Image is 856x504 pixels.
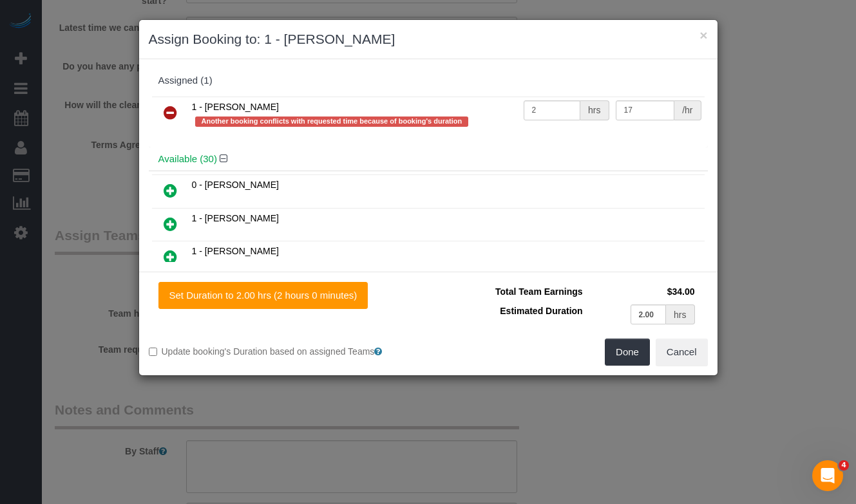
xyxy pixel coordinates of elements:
[666,304,694,324] div: hrs
[674,100,701,120] div: /hr
[192,246,279,256] span: 1 - [PERSON_NAME]
[158,282,368,309] button: Set Duration to 2.00 hrs (2 hours 0 minutes)
[158,75,698,86] div: Assigned (1)
[149,30,708,49] h3: Assign Booking to: 1 - [PERSON_NAME]
[812,460,843,491] iframe: Intercom live chat
[149,348,157,356] input: Update booking's Duration based on assigned Teams
[586,282,698,301] td: $34.00
[192,102,279,112] span: 1 - [PERSON_NAME]
[605,339,650,366] button: Done
[149,345,419,358] label: Update booking's Duration based on assigned Teams
[699,28,707,42] button: ×
[656,339,708,366] button: Cancel
[158,154,698,165] h4: Available (30)
[192,213,279,223] span: 1 - [PERSON_NAME]
[195,117,469,127] span: Another booking conflicts with requested time because of booking's duration
[580,100,609,120] div: hrs
[839,460,849,471] span: 4
[192,180,279,190] span: 0 - [PERSON_NAME]
[500,306,582,316] span: Estimated Duration
[438,282,586,301] td: Total Team Earnings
